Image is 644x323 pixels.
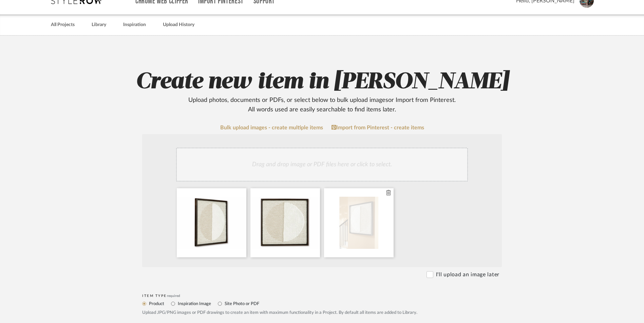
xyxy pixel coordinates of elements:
mat-radio-group: Select item type [142,299,502,308]
a: Inspiration [123,20,146,29]
a: All Projects [51,20,75,29]
div: Item Type [142,294,502,298]
label: Inspiration Image [177,300,211,307]
span: required [167,294,180,298]
h2: Create new item in [PERSON_NAME] [106,68,538,114]
a: Library [92,20,106,29]
label: I'll upload an image later [436,271,499,279]
div: Upload photos, documents or PDFs, or select below to bulk upload images or Import from Pinterest ... [183,95,461,114]
label: Site Photo or PDF [224,300,259,307]
a: Upload History [163,20,194,29]
label: Product [148,300,164,307]
a: Bulk upload images - create multiple items [220,125,323,131]
a: Import from Pinterest - create items [332,125,424,131]
div: Upload JPG/PNG images or PDF drawings to create an item with maximum functionality in a Project. ... [142,309,502,316]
